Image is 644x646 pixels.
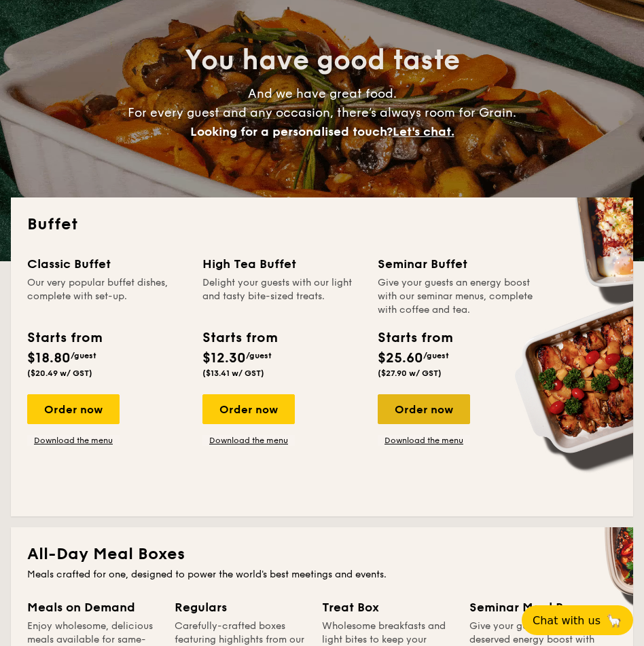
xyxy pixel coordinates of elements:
[522,605,633,635] button: Chat with us🦙
[27,568,617,582] div: Meals crafted for one, designed to power the world's best meetings and events.
[202,368,264,378] span: ($13.41 w/ GST)
[27,544,617,565] h2: All-Day Meal Boxes
[469,598,602,617] div: Seminar Meal Box
[185,44,460,77] span: You have good taste
[27,254,186,273] div: Classic Buffet
[246,351,272,360] span: /guest
[202,394,295,424] div: Order now
[27,435,120,446] a: Download the menu
[378,350,423,366] span: $25.60
[378,368,442,378] span: ($27.90 w/ GST)
[190,124,393,139] span: Looking for a personalised touch?
[27,328,101,348] div: Starts from
[202,350,246,366] span: $12.30
[533,614,601,627] span: Chat with us
[378,394,470,424] div: Order now
[27,350,71,366] span: $18.80
[27,368,92,378] span: ($20.49 w/ GST)
[27,214,617,235] h2: Buffet
[27,394,120,424] div: Order now
[378,254,537,273] div: Seminar Buffet
[202,435,295,446] a: Download the menu
[378,328,452,348] div: Starts from
[378,435,470,446] a: Download the menu
[128,86,516,139] span: And we have great food. For every guest and any occasion, there’s always room for Grain.
[71,351,96,360] span: /guest
[202,328,276,348] div: Starts from
[27,276,186,317] div: Our very popular buffet dishes, complete with set-up.
[322,598,453,617] div: Treat Box
[202,254,361,273] div: High Tea Buffet
[606,613,622,628] span: 🦙
[378,276,537,317] div: Give your guests an energy boost with our seminar menus, complete with coffee and tea.
[175,598,306,617] div: Regulars
[423,351,449,360] span: /guest
[202,276,361,317] div: Delight your guests with our light and tasty bite-sized treats.
[27,598,158,617] div: Meals on Demand
[393,124,454,139] span: Let's chat.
